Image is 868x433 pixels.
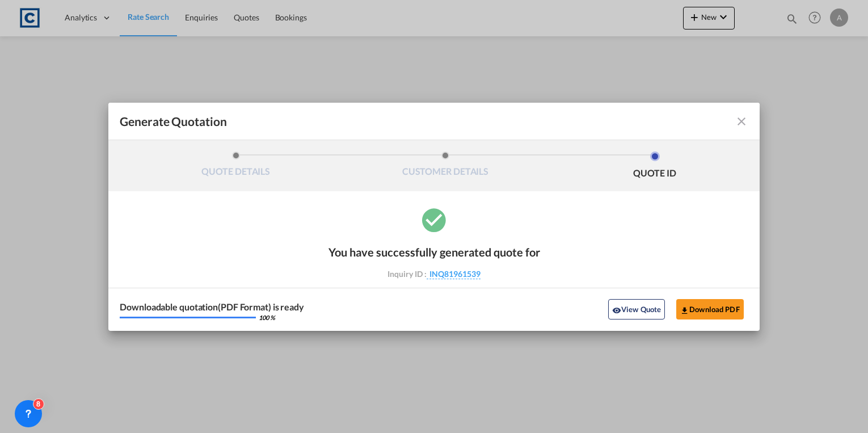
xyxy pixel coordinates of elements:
[259,314,275,321] div: 100 %
[131,152,340,182] li: QUOTE DETAILS
[427,269,481,279] span: INQ81961539
[735,115,748,128] md-icon: icon-close fg-AAA8AD cursor m-0
[550,152,760,182] li: QUOTE ID
[612,306,621,315] md-icon: icon-eye
[120,114,226,129] span: Generate Quotation
[420,205,448,234] md-icon: icon-checkbox-marked-circle
[368,269,500,279] div: Inquiry ID :
[328,245,540,259] div: You have successfully generated quote for
[680,306,689,315] md-icon: icon-download
[120,302,304,312] div: Downloadable quotation(PDF Format) is ready
[676,299,744,320] button: Download PDF
[340,152,550,182] li: CUSTOMER DETAILS
[108,103,760,331] md-dialog: Generate QuotationQUOTE ...
[608,299,665,320] button: icon-eyeView Quote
